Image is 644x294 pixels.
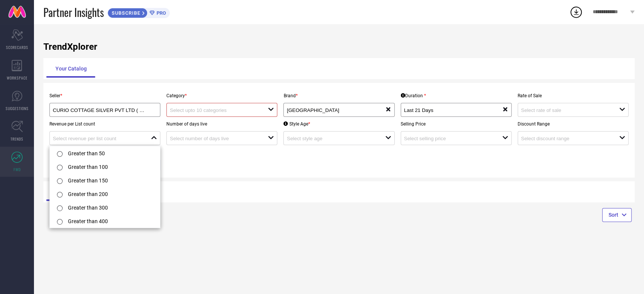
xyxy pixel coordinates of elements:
[74,211,309,216] h4: Last Updated on [DATE]
[521,136,609,141] input: Select discount range
[569,5,583,19] div: Open download list
[404,106,502,113] div: Last 21 Days
[602,208,632,222] button: Sort
[170,107,258,113] input: Select upto 10 categories
[50,214,160,228] li: Greater than 400
[170,136,258,141] input: Select number of days live
[108,10,142,16] span: SUBSCRIBE
[49,93,160,98] p: Seller
[108,6,170,18] a: SUBSCRIBEPRO
[6,106,29,111] span: SUGGESTIONS
[43,5,104,20] span: Partner Insights
[43,41,635,52] h1: TrendXplorer
[287,136,375,141] input: Select style age
[401,121,512,127] p: Selling Price
[50,187,160,201] li: Greater than 200
[7,75,28,81] span: WORKSPACE
[49,121,160,127] p: Revenue per List count
[155,10,166,16] span: PRO
[287,106,385,113] div: CURIO COTTAGE
[46,183,95,201] div: Trending
[518,93,629,98] p: Rate of Sale
[50,160,160,173] li: Greater than 100
[50,146,160,160] li: Greater than 50
[53,136,141,141] input: Select revenue per list count
[14,167,21,172] span: FWD
[404,136,492,141] input: Select selling price
[46,60,96,78] div: Your Catalog
[166,121,277,127] p: Number of days live
[6,44,28,50] span: SCORECARDS
[401,93,426,98] div: Duration
[518,121,629,127] p: Discount Range
[521,107,609,113] input: Select rate of sale
[11,136,23,142] span: TRENDS
[53,107,147,113] input: Select seller
[50,201,160,214] li: Greater than 300
[283,121,310,127] div: Style Age
[166,93,277,98] p: Category
[53,106,157,113] div: CURIO COTTAGE SILVER PVT LTD ( 16014 )
[404,107,492,113] input: Select Duration
[50,173,160,187] li: Greater than 150
[287,107,375,113] input: Select brands
[283,93,394,98] p: Brand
